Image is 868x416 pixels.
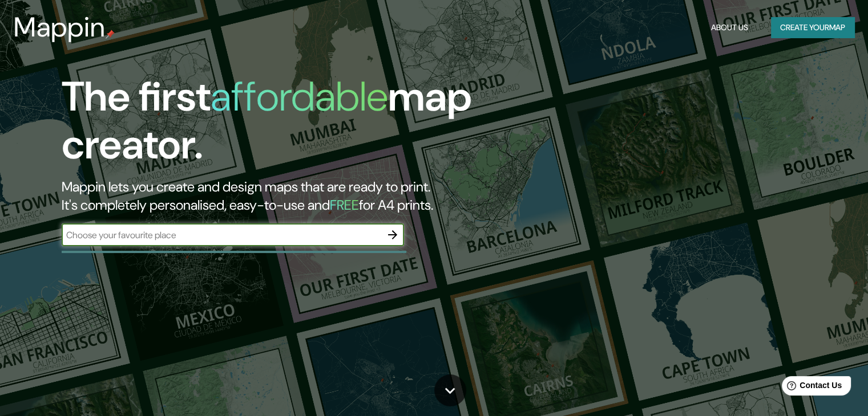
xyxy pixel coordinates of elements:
[771,17,854,38] button: Create yourmap
[706,17,753,38] button: About Us
[14,11,106,43] h3: Mappin
[330,196,359,214] h5: FREE
[62,229,381,242] input: Choose your favourite place
[766,372,855,403] iframe: Help widget launcher
[62,73,496,178] h1: The first map creator.
[106,30,115,39] img: mappin-pin
[62,178,496,214] h2: Mappin lets you create and design maps that are ready to print. It's completely personalised, eas...
[211,70,388,123] h1: affordable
